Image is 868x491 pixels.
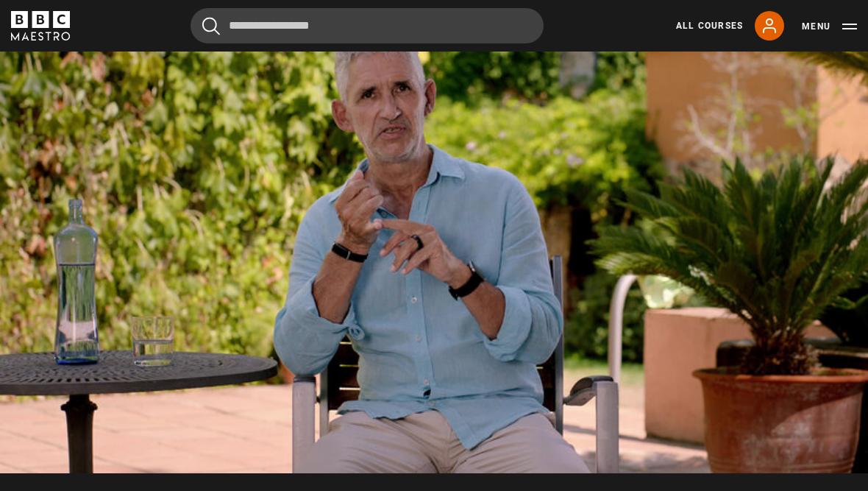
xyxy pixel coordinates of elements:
button: Submit the search query [202,17,220,35]
input: Search [191,8,544,43]
svg: BBC Maestro [11,11,70,40]
button: Toggle navigation [802,19,857,34]
a: All Courses [676,19,743,32]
